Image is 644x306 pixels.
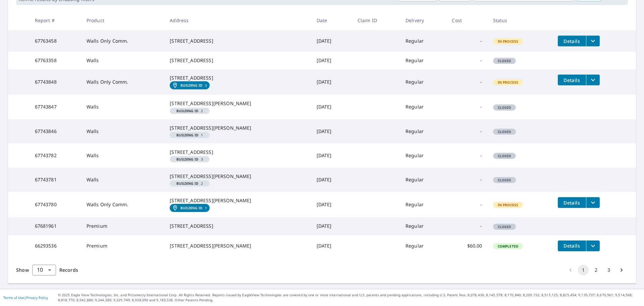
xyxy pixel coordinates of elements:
[400,52,446,69] td: Regular
[311,143,352,168] td: [DATE]
[578,265,589,275] button: page 1
[30,119,81,143] td: 67743846
[32,261,56,279] div: 10
[30,217,81,235] td: 67681961
[586,75,600,85] button: filesDropdownBtn-67743848
[446,30,487,52] td: -
[311,95,352,119] td: [DATE]
[494,129,515,134] span: Closed
[558,197,586,208] button: detailsBtn-67743780
[446,69,487,95] td: -
[170,223,306,229] div: [STREET_ADDRESS]
[30,168,81,192] td: 67743781
[81,119,164,143] td: Walls
[558,75,586,85] button: detailsBtn-67743848
[446,10,487,30] th: Cost
[400,192,446,217] td: Regular
[172,158,207,161] span: 3
[30,192,81,217] td: 67743780
[311,69,352,95] td: [DATE]
[170,57,306,64] div: [STREET_ADDRESS]
[446,52,487,69] td: -
[400,119,446,143] td: Regular
[170,75,306,81] div: [STREET_ADDRESS]
[170,243,306,249] div: [STREET_ADDRESS][PERSON_NAME]
[30,143,81,168] td: 67743782
[58,293,641,303] p: © 2025 Eagle View Technologies, Inc. and Pictometry International Corp. All Rights Reserved. Repo...
[81,10,164,30] th: Product
[564,265,628,275] nav: pagination navigation
[172,133,207,137] span: 1
[616,265,627,275] button: Go to next page
[164,10,311,30] th: Address
[446,168,487,192] td: -
[558,36,586,46] button: detailsBtn-67763458
[180,206,202,210] em: Building ID
[81,143,164,168] td: Walls
[3,296,48,300] p: |
[170,100,306,107] div: [STREET_ADDRESS][PERSON_NAME]
[170,149,306,156] div: [STREET_ADDRESS]
[81,95,164,119] td: Walls
[170,204,210,212] a: Building ID1
[400,69,446,95] td: Regular
[494,105,515,110] span: Closed
[81,30,164,52] td: Walls Only Comm.
[311,192,352,217] td: [DATE]
[562,38,582,44] span: Details
[59,267,78,273] span: Records
[81,52,164,69] td: Walls
[446,217,487,235] td: -
[446,95,487,119] td: -
[494,203,523,207] span: In Process
[494,39,523,44] span: In Process
[562,200,582,206] span: Details
[400,235,446,257] td: Regular
[494,244,522,249] span: Completed
[311,52,352,69] td: [DATE]
[16,267,29,273] span: Show
[170,81,210,89] a: Building ID3
[311,217,352,235] td: [DATE]
[558,241,586,251] button: detailsBtn-66293536
[603,265,614,275] button: Go to page 3
[30,69,81,95] td: 67743848
[400,217,446,235] td: Regular
[494,154,515,158] span: Closed
[446,192,487,217] td: -
[311,10,352,30] th: Date
[400,10,446,30] th: Delivery
[400,168,446,192] td: Regular
[311,119,352,143] td: [DATE]
[30,10,81,30] th: Report #
[180,83,202,87] em: Building ID
[81,192,164,217] td: Walls Only Comm.
[81,217,164,235] td: Premium
[172,182,207,185] span: 2
[176,182,198,185] em: Building ID
[3,295,24,300] a: Terms of Use
[494,58,515,63] span: Closed
[586,197,600,208] button: filesDropdownBtn-67743780
[30,30,81,52] td: 67763458
[170,125,306,131] div: [STREET_ADDRESS][PERSON_NAME]
[81,168,164,192] td: Walls
[586,36,600,46] button: filesDropdownBtn-67763458
[176,158,198,161] em: Building ID
[446,119,487,143] td: -
[30,235,81,257] td: 66293536
[30,95,81,119] td: 67743847
[32,265,56,275] div: Show 10 records
[176,109,198,113] em: Building ID
[494,80,523,85] span: In Process
[176,133,198,137] em: Building ID
[81,235,164,257] td: Premium
[488,10,552,30] th: Status
[494,224,515,229] span: Closed
[562,77,582,83] span: Details
[446,235,487,257] td: $60.00
[591,265,601,275] button: Go to page 2
[311,235,352,257] td: [DATE]
[81,69,164,95] td: Walls Only Comm.
[446,143,487,168] td: -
